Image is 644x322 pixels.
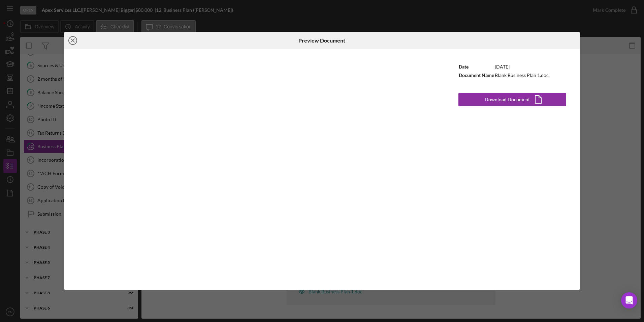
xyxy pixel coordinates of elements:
b: Date [459,64,469,70]
div: Download Document [485,93,530,106]
button: Download Document [458,93,566,106]
h6: Preview Document [298,37,345,44]
td: Blank Business Plan 1.doc [494,71,549,79]
td: [DATE] [494,62,549,71]
b: Document Name [459,72,494,78]
div: Open Intercom Messenger [621,292,637,308]
iframe: File preview [64,49,445,290]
